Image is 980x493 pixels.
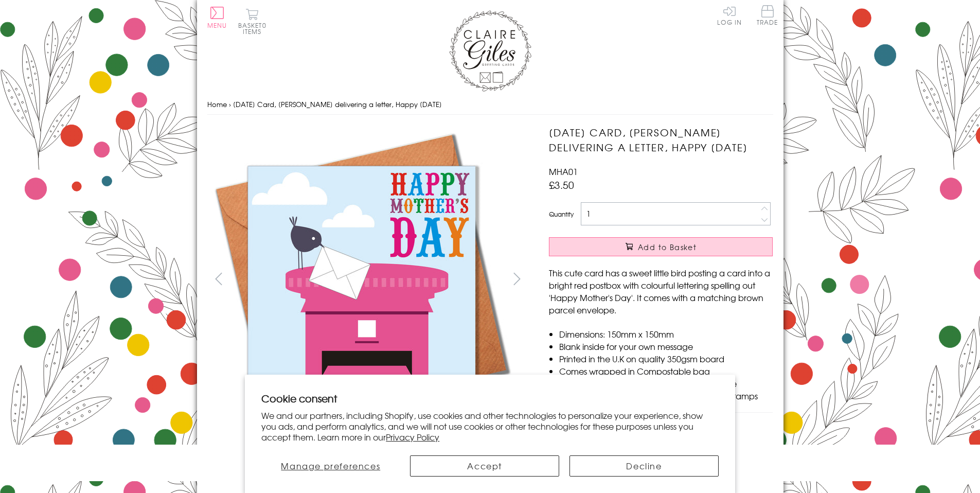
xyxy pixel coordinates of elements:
h2: Cookie consent [261,391,719,406]
img: Claire Giles Greetings Cards [449,10,531,92]
span: £3.50 [549,178,574,192]
span: [DATE] Card, [PERSON_NAME] delivering a letter, Happy [DATE] [233,99,442,109]
li: Dimensions: 150mm x 150mm [559,328,773,340]
h1: [DATE] Card, [PERSON_NAME] delivering a letter, Happy [DATE] [549,125,773,155]
button: Accept [410,455,559,477]
span: 0 items [243,21,266,36]
img: Mother's Day Card, Bird delivering a letter, Happy Mother's Day [207,125,516,434]
button: Manage preferences [261,455,400,477]
li: Printed in the U.K on quality 350gsm board [559,353,773,365]
span: Manage preferences [281,460,380,472]
p: We and our partners, including Shopify, use cookies and other technologies to personalize your ex... [261,410,719,442]
a: Home [207,99,227,109]
li: Blank inside for your own message [559,340,773,353]
a: Log In [717,5,742,25]
button: Decline [569,455,719,477]
span: › [229,99,231,109]
button: prev [207,267,230,290]
span: MHA01 [549,165,578,178]
span: Menu [207,21,227,30]
a: Privacy Policy [386,431,439,443]
button: Basket0 items [238,8,266,34]
button: Menu [207,7,227,28]
a: Trade [757,5,778,27]
button: next [505,267,528,290]
label: Quantity [549,209,574,219]
span: Add to Basket [638,242,697,252]
p: This cute card has a sweet little bird posting a card into a bright red postbox with colourful le... [549,267,773,316]
li: Comes wrapped in Compostable bag [559,365,773,377]
nav: breadcrumbs [207,94,773,115]
span: Trade [757,5,778,25]
button: Add to Basket [549,237,773,256]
